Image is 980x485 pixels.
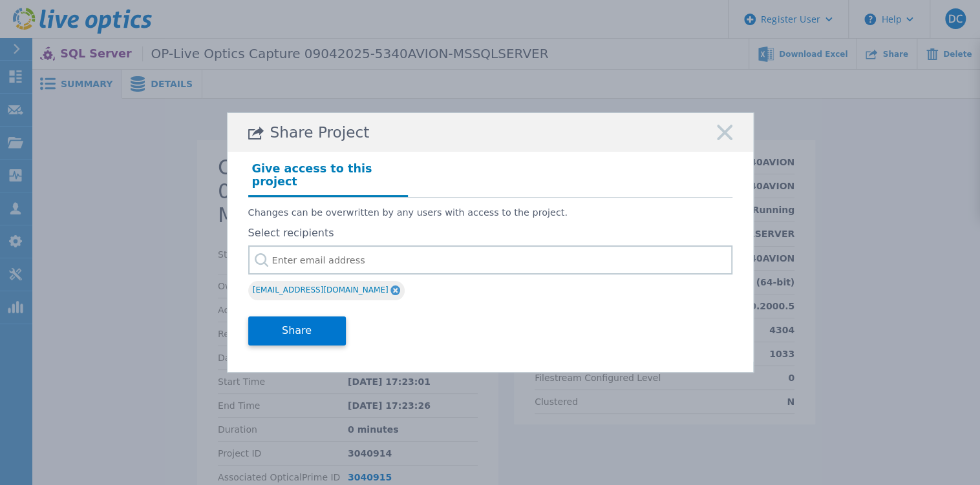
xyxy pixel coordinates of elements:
h4: Give access to this project [248,158,408,197]
input: Enter email address [248,245,732,274]
div: [EMAIL_ADDRESS][DOMAIN_NAME] [248,281,405,300]
label: Select recipients [248,227,732,239]
p: Changes can be overwritten by any users with access to the project. [248,207,732,218]
span: Share Project [270,124,370,141]
button: Share [248,316,346,346]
